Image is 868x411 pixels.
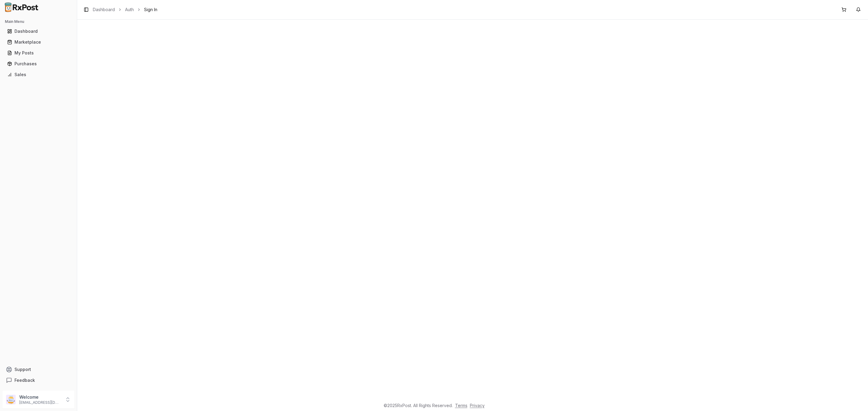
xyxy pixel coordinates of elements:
a: Sales [5,69,72,80]
a: Privacy [470,403,485,408]
button: Support [2,364,74,375]
button: My Posts [2,48,74,58]
div: Marketplace [7,39,70,45]
button: Dashboard [2,26,74,36]
button: Sales [2,70,74,79]
button: Feedback [2,375,74,386]
a: Purchases [5,58,72,69]
img: RxPost Logo [2,2,41,12]
a: Dashboard [5,26,72,37]
span: Sign In [144,7,157,13]
a: My Posts [5,48,72,58]
div: Purchases [7,61,70,67]
a: Auth [125,7,134,13]
button: Purchases [2,59,74,69]
a: Dashboard [93,7,115,13]
h2: Main Menu [5,19,72,24]
div: Dashboard [7,28,70,34]
img: User avatar [6,395,16,404]
span: Feedback [14,377,35,383]
nav: breadcrumb [93,7,157,13]
p: [EMAIL_ADDRESS][DOMAIN_NAME] [19,400,61,405]
button: Marketplace [2,37,74,47]
div: Sales [7,72,70,78]
p: Welcome [19,394,61,400]
div: My Posts [7,50,70,56]
a: Marketplace [5,37,72,48]
a: Terms [455,403,467,408]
